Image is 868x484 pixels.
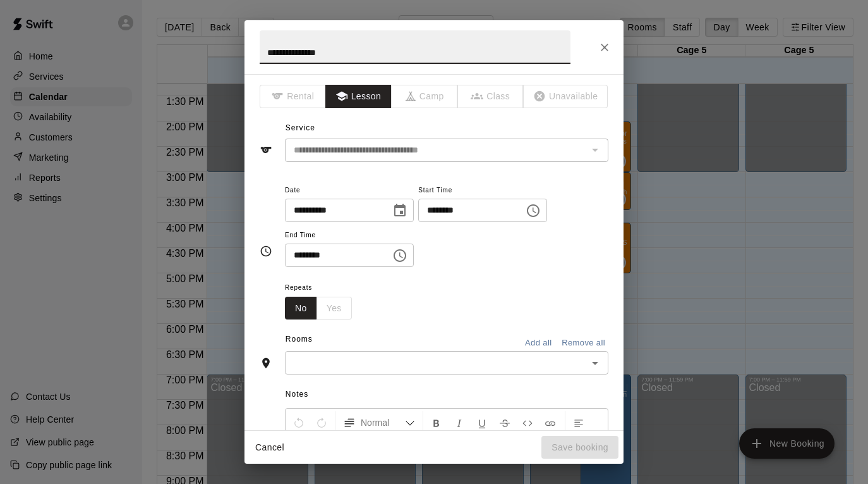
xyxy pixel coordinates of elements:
button: Format Strikethrough [494,411,515,434]
button: Insert Code [517,411,538,434]
button: Add all [518,333,558,353]
button: Lesson [325,85,392,108]
span: End Time [285,227,414,244]
button: Insert Link [539,411,561,434]
button: Choose date, selected date is Aug 18, 2025 [387,198,413,223]
button: Left Align [568,411,589,434]
span: Service [286,123,315,132]
span: Start Time [418,182,547,199]
svg: Service [260,144,272,156]
span: The type of an existing booking cannot be changed [392,85,458,108]
button: Redo [311,411,332,434]
button: Format Bold [426,411,447,434]
span: Date [285,182,414,199]
button: Format Italics [449,411,470,434]
button: Open [586,354,604,372]
button: Choose time, selected time is 6:30 PM [387,243,413,268]
svg: Rooms [260,357,272,369]
button: Choose time, selected time is 5:30 PM [521,198,546,223]
div: The service of an existing booking cannot be changed [285,139,608,162]
span: Notes [286,385,608,405]
span: The type of an existing booking cannot be changed [524,85,608,108]
button: Close [593,36,616,59]
span: The type of an existing booking cannot be changed [458,85,524,108]
button: No [285,297,317,320]
button: Undo [288,411,310,434]
div: outlined button group [285,297,352,320]
span: The type of an existing booking cannot be changed [260,85,326,108]
button: Remove all [558,333,608,353]
span: Rooms [286,335,313,344]
button: Cancel [250,436,290,459]
span: Normal [361,416,405,429]
button: Format Underline [471,411,493,434]
span: Repeats [285,280,362,297]
button: Formatting Options [338,411,420,434]
svg: Timing [260,245,272,258]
